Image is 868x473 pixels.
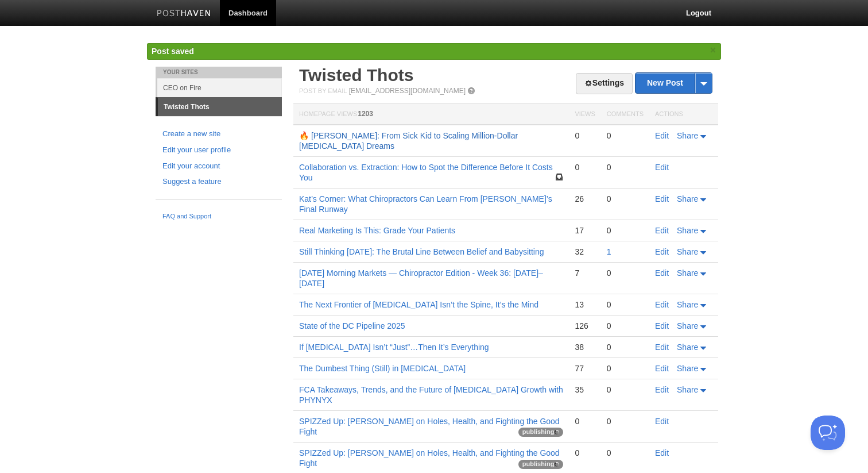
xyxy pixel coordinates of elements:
[299,300,538,309] a: The Next Frontier of [MEDICAL_DATA] Isn’t the Spine, It’s the Mind
[162,176,275,188] a: Suggest a feature
[677,131,698,140] span: Share
[575,162,595,172] div: 0
[655,385,669,394] a: Edit
[575,194,595,204] div: 26
[655,131,669,140] a: Edit
[811,416,845,450] iframe: Help Scout Beacon - Open
[677,364,698,373] span: Share
[655,300,669,309] a: Edit
[575,448,595,458] div: 0
[299,268,543,288] a: [DATE] Morning Markets — Chiropractor Edition - Week 36: [DATE]–[DATE]
[677,321,698,330] span: Share
[655,448,669,457] a: Edit
[607,384,644,395] div: 0
[601,104,649,125] th: Comments
[708,43,718,57] a: ×
[655,343,669,352] a: Edit
[518,428,564,437] span: publishing
[299,343,489,352] a: If [MEDICAL_DATA] Isn’t “Just”…Then It’s Everything
[299,226,455,235] a: Real Marketing Is This: Grade Your Patients
[299,194,552,214] a: Kat’s Corner: What Chiropractors Can Learn From [PERSON_NAME]’s Final Runway
[607,268,644,278] div: 0
[156,67,282,78] li: Your Sites
[299,131,518,151] a: 🔥 [PERSON_NAME]: From Sick Kid to Scaling Million-Dollar [MEDICAL_DATA] Dreams
[518,460,564,469] span: publishing
[575,363,595,374] div: 77
[299,385,563,405] a: FCA Takeaways, Trends, and the Future of [MEDICAL_DATA] Growth with PHYNYX
[607,342,644,352] div: 0
[607,130,644,141] div: 0
[655,194,669,203] a: Edit
[607,225,644,236] div: 0
[677,343,698,352] span: Share
[575,299,595,310] div: 13
[162,144,275,156] a: Edit your user profile
[575,247,595,257] div: 32
[655,321,669,330] a: Edit
[677,194,698,203] span: Share
[349,87,466,95] a: [EMAIL_ADDRESS][DOMAIN_NAME]
[299,247,544,256] a: Still Thinking [DATE]: The Brutal Line Between Belief and Babysitting
[555,462,559,467] img: loading-tiny-gray.gif
[607,162,644,172] div: 0
[607,416,644,426] div: 0
[677,300,698,309] span: Share
[677,385,698,394] span: Share
[158,98,282,116] a: Twisted Thots
[607,448,644,458] div: 0
[649,104,718,125] th: Actions
[655,247,669,256] a: Edit
[655,163,669,172] a: Edit
[576,73,633,94] a: Settings
[575,225,595,236] div: 17
[655,268,669,278] a: Edit
[299,163,553,182] a: Collaboration vs. Extraction: How to Spot the Difference Before It Costs You
[607,363,644,374] div: 0
[299,417,560,436] a: SPIZZed Up: [PERSON_NAME] on Holes, Health, and Fighting the Good Fight
[655,226,669,235] a: Edit
[157,78,282,97] a: CEO on Fire
[299,87,347,94] span: Post by Email
[575,130,595,141] div: 0
[607,247,611,256] a: 1
[607,299,644,310] div: 0
[655,364,669,373] a: Edit
[607,321,644,331] div: 0
[152,47,194,56] span: Post saved
[575,268,595,278] div: 7
[569,104,600,125] th: Views
[555,430,559,434] img: loading-tiny-gray.gif
[575,416,595,426] div: 0
[607,194,644,204] div: 0
[635,73,712,93] a: New Post
[299,321,405,330] a: State of the DC Pipeline 2025
[299,364,466,373] a: The Dumbest Thing (Still) in [MEDICAL_DATA]
[655,417,669,426] a: Edit
[162,160,275,172] a: Edit your account
[358,110,373,118] span: 1203
[299,66,413,84] a: Twisted Thots
[299,448,560,468] a: SPIZZed Up: [PERSON_NAME] on Holes, Health, and Fighting the Good Fight
[575,384,595,395] div: 35
[157,10,211,18] img: Posthaven-bar
[677,247,698,256] span: Share
[162,211,275,222] a: FAQ and Support
[162,128,275,140] a: Create a new site
[677,268,698,278] span: Share
[293,104,569,125] th: Homepage Views
[575,321,595,331] div: 126
[575,342,595,352] div: 38
[677,226,698,235] span: Share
